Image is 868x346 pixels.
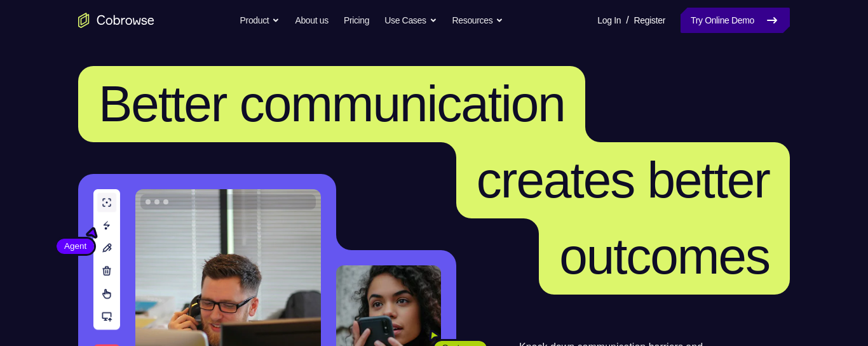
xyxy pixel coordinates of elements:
[559,228,770,284] span: outcomes
[78,13,154,28] a: Go to the home page
[98,76,565,132] span: Better communication
[477,152,770,208] span: creates better
[344,8,369,33] a: Pricing
[626,13,628,28] span: /
[384,8,437,33] button: Use Cases
[597,8,621,33] a: Log In
[240,8,280,33] button: Product
[452,8,504,33] button: Resources
[295,8,328,33] a: About us
[634,8,665,33] a: Register
[681,8,790,33] a: Try Online Demo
